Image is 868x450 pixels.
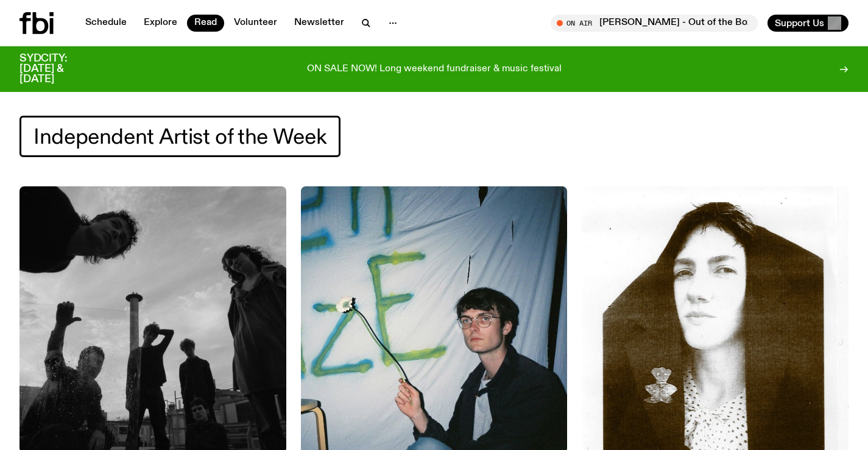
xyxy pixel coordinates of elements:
span: Independent Artist of the Week [34,125,326,149]
p: ON SALE NOW! Long weekend fundraiser & music festival [307,64,562,75]
h3: SYDCITY: [DATE] & [DATE] [19,54,97,85]
a: Read [187,15,224,32]
a: Explore [136,15,185,32]
a: Newsletter [287,15,351,32]
a: Schedule [78,15,134,32]
button: On Air[PERSON_NAME] - Out of the Box [551,15,758,32]
button: Support Us [767,15,849,32]
a: Volunteer [227,15,284,32]
span: Support Us [775,18,824,29]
